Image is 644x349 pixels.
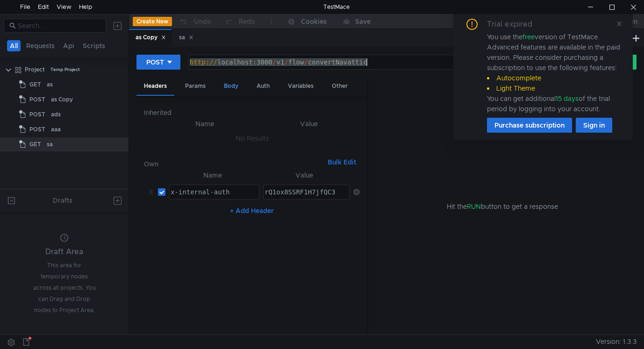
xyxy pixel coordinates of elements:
span: POST [29,122,45,136]
div: Save [355,18,371,25]
th: Name [165,170,259,181]
div: as [47,78,53,92]
h6: Own [144,158,324,170]
button: Api [60,40,77,51]
button: POST [136,55,180,70]
span: free [522,33,535,41]
div: aaa [51,122,61,136]
span: POST [29,93,45,107]
div: Other [324,78,355,95]
div: Headers [136,78,174,96]
span: Hit the button to get a response [447,201,558,212]
div: Auth [249,78,277,95]
div: Body [216,78,246,95]
div: Redo [239,16,255,27]
button: Create New [133,17,172,26]
li: Autocomplete [487,73,622,83]
div: Params [178,78,213,95]
button: Undo [172,14,218,28]
div: Undo [194,16,211,27]
span: POST [29,107,45,121]
span: RUN [467,202,481,211]
button: Purchase subscription [487,118,572,133]
th: Value [259,170,350,181]
div: Variables [280,78,321,95]
button: Redo [218,14,262,28]
button: Requests [23,40,57,51]
div: Project [25,63,45,77]
button: Bulk Edit [324,157,360,168]
th: Name [151,118,258,129]
div: sa [47,137,53,151]
li: Light Theme [487,83,622,93]
span: 15 days [556,94,579,103]
h6: Inherited [144,107,360,118]
div: Cookies [301,16,327,27]
div: as Copy [136,33,166,43]
span: Version: 1.3.3 [596,335,637,349]
span: GET [29,137,41,151]
div: sa [179,33,193,43]
button: Scripts [80,40,108,51]
button: Sign in [576,118,612,133]
div: Drafts [53,195,72,206]
div: ads [51,107,61,121]
input: Search... [18,21,100,31]
button: All [7,40,21,51]
th: Value [258,118,360,129]
button: + Add Header [226,205,278,216]
span: GET [29,78,41,92]
div: POST [146,57,164,67]
div: You use the version of TestMace. Advanced features are available in the paid version. Please cons... [487,32,622,114]
div: You can get additional of the trial period by logging into your account. [487,93,622,114]
nz-embed-empty: No Results [236,134,269,142]
div: Temp Project [50,63,80,77]
div: Trial expired [487,19,544,30]
div: as Copy [51,93,73,107]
